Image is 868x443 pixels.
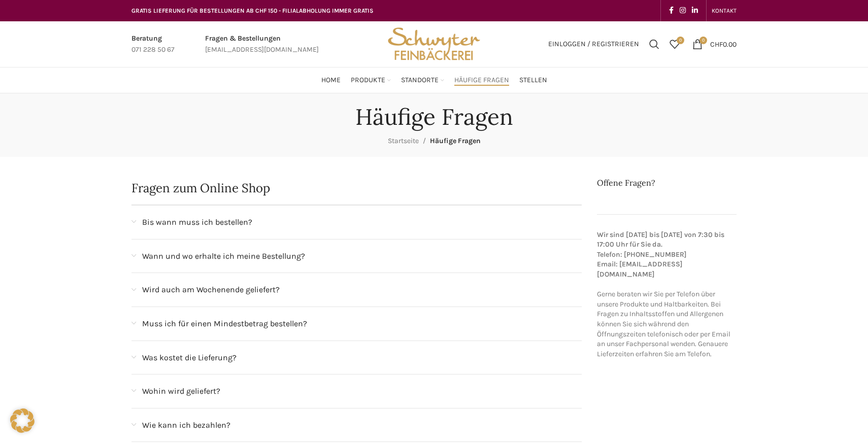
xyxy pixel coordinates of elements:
[142,250,305,263] span: Wann und wo erhalte ich meine Bestellung?
[205,33,319,56] a: Infobox link
[548,41,639,48] span: Einloggen / Registrieren
[710,40,723,48] span: CHF
[597,230,737,359] p: Gerne beraten wir Sie per Telefon über unsere Produkte und Haltbarkeiten. Bei Fragen zu Inhaltsst...
[644,34,664,54] a: Suchen
[384,21,484,67] img: Bäckerei Schwyter
[597,250,687,259] strong: Telefon: [PHONE_NUMBER]
[401,76,439,85] span: Standorte
[131,182,582,194] h2: Fragen zum Online Shop
[142,317,307,330] span: Muss ich für einen Mindestbetrag bestellen?
[666,4,677,18] a: Facebook social link
[664,34,685,54] div: Meine Wunschliste
[142,351,237,364] span: Was kostet die Lieferung?
[712,1,737,21] a: KONTAKT
[687,34,742,54] a: 0 CHF0.00
[454,70,509,90] a: Häufige Fragen
[355,104,513,130] h1: Häufige Fragen
[321,70,341,90] a: Home
[351,76,385,85] span: Produkte
[142,283,280,296] span: Wird auch am Wochenende geliefert?
[351,70,391,90] a: Produkte
[131,33,175,56] a: Infobox link
[597,177,737,188] h2: Offene Fragen?
[689,4,701,18] a: Linkedin social link
[707,1,742,21] div: Secondary navigation
[699,37,707,44] span: 0
[597,230,724,249] strong: Wir sind [DATE] bis [DATE] von 7:30 bis 17:00 Uhr für Sie da.
[519,70,547,90] a: Stellen
[388,137,419,145] a: Startseite
[543,34,644,54] a: Einloggen / Registrieren
[710,40,737,48] bdi: 0.00
[142,385,220,398] span: Wohin wird geliefert?
[519,76,547,85] span: Stellen
[142,419,230,432] span: Wie kann ich bezahlen?
[126,70,742,90] div: Main navigation
[454,76,509,85] span: Häufige Fragen
[712,7,737,14] span: KONTAKT
[131,7,374,14] span: GRATIS LIEFERUNG FÜR BESTELLUNGEN AB CHF 150 - FILIALABHOLUNG IMMER GRATIS
[321,76,341,85] span: Home
[142,216,252,229] span: Bis wann muss ich bestellen?
[597,260,683,279] strong: Email: [EMAIL_ADDRESS][DOMAIN_NAME]
[430,137,481,145] span: Häufige Fragen
[401,70,444,90] a: Standorte
[384,39,484,48] a: Site logo
[677,37,684,44] span: 0
[677,4,689,18] a: Instagram social link
[664,34,685,54] a: 0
